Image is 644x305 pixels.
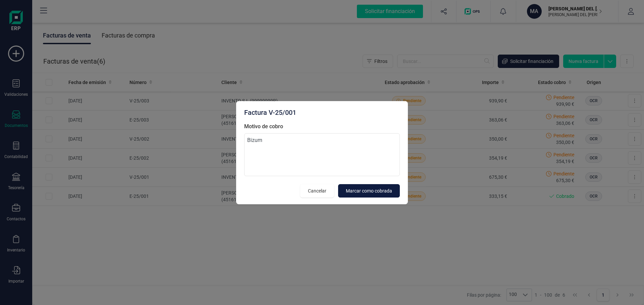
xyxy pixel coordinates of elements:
textarea: Bizum [244,133,400,176]
label: Motivo de cobro [244,123,400,131]
span: Cancelar [308,187,326,194]
span: Marcar como cobrada [346,187,392,194]
button: Marcar como cobrada [338,184,400,198]
button: Cancelar [300,184,334,198]
div: Factura V-25/001 [244,108,400,117]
